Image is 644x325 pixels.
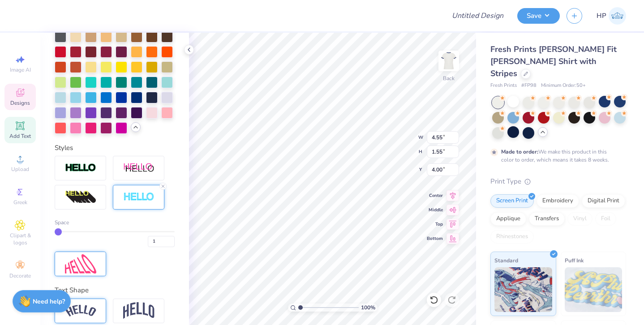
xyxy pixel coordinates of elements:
div: Embroidery [537,194,579,208]
div: Styles [55,143,175,153]
span: Center [427,192,443,199]
span: Bottom [427,235,443,242]
button: Save [517,8,560,24]
span: Standard [494,256,518,265]
div: Vinyl [567,212,592,226]
img: Stroke [65,163,96,173]
div: Applique [490,212,526,226]
span: Fresh Prints [490,82,517,90]
img: Hannah Pettit [609,7,626,25]
span: Clipart & logos [4,232,36,246]
img: Standard [494,267,552,312]
img: Arch [123,302,155,319]
span: HP [597,11,606,21]
input: Untitled Design [445,7,511,25]
strong: Need help? [33,297,65,306]
div: Foil [595,212,616,226]
span: Image AI [10,66,31,73]
span: Greek [13,199,27,206]
img: Shadow [123,162,155,174]
strong: Made to order: [501,148,538,155]
span: Middle [427,207,443,213]
div: Transfers [529,212,565,226]
span: Fresh Prints [PERSON_NAME] Fit [PERSON_NAME] Shirt with Stripes [490,44,617,79]
div: Screen Print [490,194,534,208]
span: Designs [10,99,30,107]
span: Puff Ink [565,256,584,265]
img: Arc [65,305,96,317]
span: 100 % [361,304,375,312]
span: # FP98 [521,82,537,90]
img: 3d Illusion [65,190,96,205]
div: Rhinestones [490,230,534,244]
span: Top [427,221,443,227]
span: Upload [11,166,29,173]
img: Negative Space [123,192,155,202]
span: Decorate [9,272,31,279]
img: Free Distort [65,254,96,274]
div: We make this product in this color to order, which means it takes 8 weeks. [501,148,611,164]
img: Puff Ink [565,267,623,312]
span: Space [55,218,69,227]
img: Back [440,52,458,70]
span: Add Text [9,133,31,140]
a: HP [597,7,626,25]
div: Back [443,74,455,82]
div: Text Shape [55,285,175,295]
span: Minimum Order: 50 + [541,82,586,90]
div: Digital Print [582,194,625,208]
div: Print Type [490,176,626,187]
